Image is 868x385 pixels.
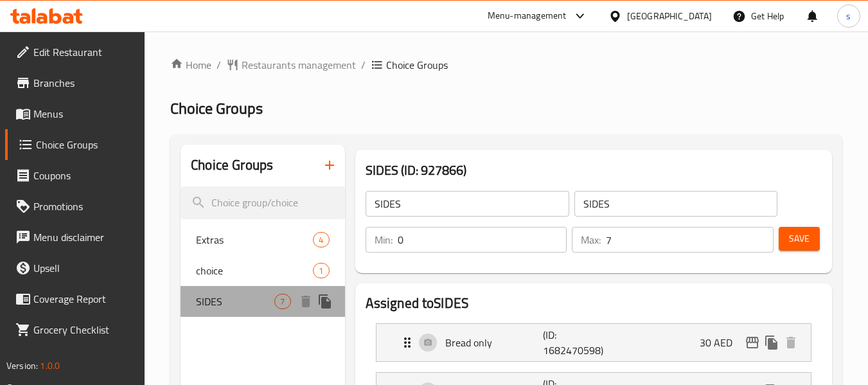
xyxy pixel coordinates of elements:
a: Home [170,57,211,73]
p: Bread only [445,335,544,350]
button: edit [743,333,762,352]
button: delete [296,292,315,311]
span: Coupons [33,168,135,183]
span: Branches [33,75,135,91]
span: choice [196,263,313,278]
span: Menu disclaimer [33,229,135,245]
div: Choices [313,232,329,247]
div: Expand [376,324,811,361]
input: search [181,186,344,219]
li: / [217,57,221,73]
span: 1.0.0 [40,357,60,374]
li: Expand [366,318,822,367]
a: Upsell [5,253,145,283]
span: 1 [314,265,328,277]
span: Restaurants management [242,57,356,73]
span: Menus [33,106,135,121]
div: SIDES7deleteduplicate [181,286,344,317]
span: Promotions [33,199,135,214]
span: Choice Groups [36,137,135,152]
div: Choices [274,294,290,309]
a: Edit Restaurant [5,37,145,67]
div: Choices [313,263,329,278]
span: s [846,9,851,23]
button: delete [781,333,801,352]
span: Coverage Report [33,291,135,307]
li: / [361,57,366,73]
div: Extras4 [181,224,344,255]
p: Max: [581,232,601,247]
a: Menu disclaimer [5,222,145,253]
div: [GEOGRAPHIC_DATA] [627,9,712,23]
span: 4 [314,234,328,246]
a: Coupons [5,160,145,191]
span: Choice Groups [386,57,448,73]
span: 7 [275,296,290,308]
span: Upsell [33,260,135,276]
p: (ID: 1682470598) [543,327,608,358]
span: Extras [196,232,313,247]
span: Choice Groups [170,94,263,123]
a: Branches [5,67,145,98]
a: Menus [5,98,145,129]
p: 30 AED [700,335,743,350]
a: Coverage Report [5,283,145,314]
button: duplicate [762,333,781,352]
a: Grocery Checklist [5,314,145,345]
span: Save [789,231,810,247]
button: duplicate [315,292,335,311]
div: choice1 [181,255,344,286]
span: Grocery Checklist [33,322,135,337]
h2: Choice Groups [191,156,273,175]
span: Version: [6,357,38,374]
a: Restaurants management [226,57,356,73]
a: Choice Groups [5,129,145,160]
h3: SIDES (ID: 927866) [366,160,822,181]
p: Min: [375,232,393,247]
span: SIDES [196,294,274,309]
a: Promotions [5,191,145,222]
h2: Assigned to SIDES [366,294,822,313]
nav: breadcrumb [170,57,842,73]
button: Save [779,227,820,251]
span: Edit Restaurant [33,44,135,60]
div: Menu-management [488,8,567,24]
